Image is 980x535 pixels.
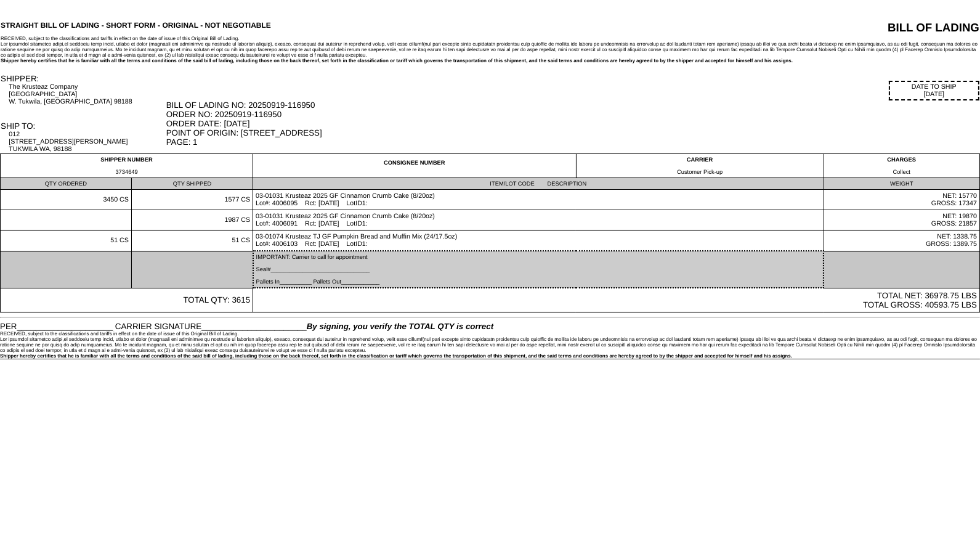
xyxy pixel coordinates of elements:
td: QTY ORDERED [1,178,132,190]
td: 51 CS [1,231,132,251]
td: 51 CS [131,231,253,251]
td: NET: 19870 GROSS: 21857 [824,210,979,231]
td: CONSIGNEE NUMBER [253,154,577,178]
div: BILL OF LADING [718,21,979,35]
td: 03-01031 Krusteaz 2025 GF Cinnamon Crumb Cake (8/20oz) Lot#: 4006095 Rct: [DATE] LotID1: [253,190,824,210]
div: BILL OF LADING NO: 20250919-116950 ORDER NO: 20250919-116950 ORDER DATE: [DATE] POINT OF ORIGIN: ... [166,100,979,147]
td: CARRIER [576,154,824,178]
td: ITEM/LOT CODE DESCRIPTION [253,178,824,190]
td: WEIGHT [824,178,979,190]
td: NET: 1338.75 GROSS: 1389.75 [824,231,979,251]
div: DATE TO SHIP [DATE] [889,81,979,100]
span: By signing, you verify the TOTAL QTY is correct [307,322,493,331]
div: Customer Pick-up [579,169,821,175]
div: Shipper hereby certifies that he is familiar with all the terms and conditions of the said bill o... [1,58,979,63]
td: 1577 CS [131,190,253,210]
td: CHARGES [824,154,979,178]
td: 1987 CS [131,210,253,231]
div: 3734649 [3,169,250,175]
div: SHIPPER: [1,74,165,83]
td: IMPORTANT: Carrier to call for appointment Seal#_______________________________ Pallets In_______... [253,251,824,288]
div: 012 [STREET_ADDRESS][PERSON_NAME] TUKWILA WA, 98188 [9,131,164,153]
div: Collect [827,169,977,175]
div: The Krusteaz Company [GEOGRAPHIC_DATA] W. Tukwila, [GEOGRAPHIC_DATA] 98188 [9,83,164,105]
td: 03-01031 Krusteaz 2025 GF Cinnamon Crumb Cake (8/20oz) Lot#: 4006091 Rct: [DATE] LotID1: [253,210,824,231]
td: TOTAL NET: 36978.75 LBS TOTAL GROSS: 40593.75 LBS [253,288,980,312]
td: 03-01074 Krusteaz TJ GF Pumpkin Bread and Muffin Mix (24/17.5oz) Lot#: 4006103 Rct: [DATE] LotID1: [253,231,824,251]
td: SHIPPER NUMBER [1,154,253,178]
td: QTY SHIPPED [131,178,253,190]
td: 3450 CS [1,190,132,210]
div: SHIP TO: [1,121,165,131]
td: TOTAL QTY: 3615 [1,288,253,312]
td: NET: 15770 GROSS: 17347 [824,190,979,210]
